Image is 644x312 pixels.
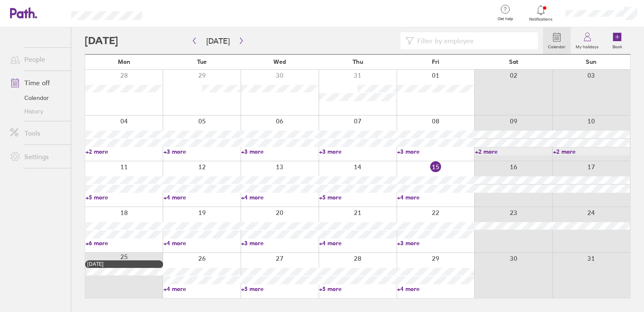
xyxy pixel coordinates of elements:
[353,58,363,65] span: Thu
[527,4,555,22] a: Notifications
[164,194,241,201] a: +4 more
[197,58,207,65] span: Tue
[319,148,396,155] a: +3 more
[492,16,519,21] span: Get help
[543,42,571,50] label: Calendar
[414,33,533,49] input: Filter by employee
[241,194,318,201] a: +4 more
[3,105,71,118] a: History
[604,27,631,54] a: Book
[273,58,286,65] span: Wed
[571,27,604,54] a: My holidays
[118,58,130,65] span: Mon
[319,194,396,201] a: +5 more
[3,91,71,105] a: Calendar
[543,27,571,54] a: Calendar
[164,239,241,247] a: +4 more
[432,58,439,65] span: Fri
[3,51,71,68] a: People
[3,148,71,165] a: Settings
[86,148,163,155] a: +2 more
[164,148,241,155] a: +3 more
[475,148,552,155] a: +2 more
[571,42,604,50] label: My holidays
[3,125,71,142] a: Tools
[509,58,518,65] span: Sat
[553,148,630,155] a: +2 more
[164,285,241,293] a: +4 more
[241,148,318,155] a: +3 more
[527,17,555,22] span: Notifications
[397,148,474,155] a: +3 more
[86,239,163,247] a: +6 more
[397,239,474,247] a: +3 more
[3,74,71,91] a: Time off
[241,285,318,293] a: +5 more
[586,58,597,65] span: Sun
[200,34,236,48] button: [DATE]
[608,42,627,50] label: Book
[319,285,396,293] a: +5 more
[87,261,161,267] div: [DATE]
[319,239,396,247] a: +4 more
[397,285,474,293] a: +4 more
[241,239,318,247] a: +3 more
[86,194,163,201] a: +5 more
[397,194,474,201] a: +4 more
